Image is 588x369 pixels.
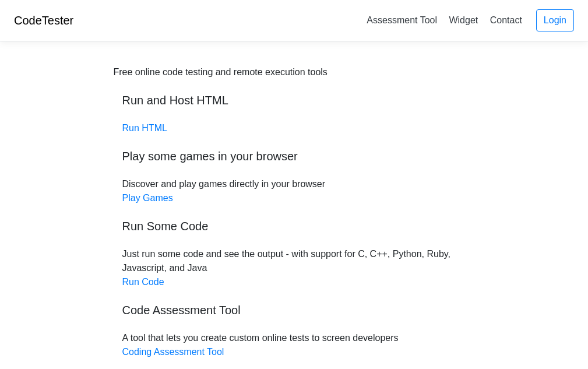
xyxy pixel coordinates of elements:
[362,10,442,30] a: Assessment Tool
[122,123,167,133] a: Run HTML
[444,10,483,30] a: Widget
[114,65,328,79] div: Free online code testing and remote execution tools
[536,9,574,31] a: Login
[122,303,466,317] h5: Code Assessment Tool
[122,347,224,357] a: Coding Assessment Tool
[122,219,466,233] h5: Run Some Code
[122,277,164,287] a: Run Code
[14,14,73,27] a: CodeTester
[122,93,466,107] h5: Run and Host HTML
[485,10,527,30] a: Contact
[122,193,173,203] a: Play Games
[122,149,466,163] h5: Play some games in your browser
